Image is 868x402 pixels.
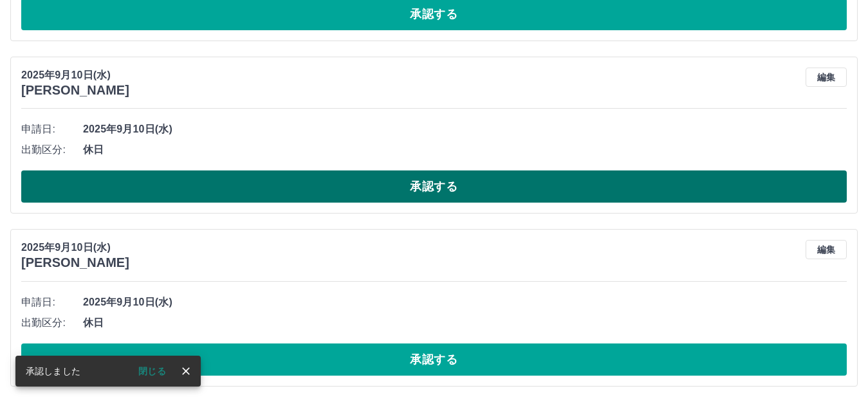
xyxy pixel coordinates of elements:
[21,83,129,98] h3: [PERSON_NAME]
[21,68,129,83] p: 2025年9月10日(水)
[176,361,196,381] button: close
[21,240,129,255] p: 2025年9月10日(水)
[21,343,847,376] button: 承認する
[21,295,83,310] span: 申請日:
[83,122,847,137] span: 2025年9月10日(水)
[26,360,80,383] div: 承認しました
[21,315,83,331] span: 出勤区分:
[83,142,847,158] span: 休日
[21,255,129,270] h3: [PERSON_NAME]
[21,170,847,203] button: 承認する
[21,122,83,137] span: 申請日:
[83,295,847,310] span: 2025年9月10日(水)
[806,68,847,87] button: 編集
[83,315,847,331] span: 休日
[21,142,83,158] span: 出勤区分:
[128,361,176,381] button: 閉じる
[806,240,847,259] button: 編集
